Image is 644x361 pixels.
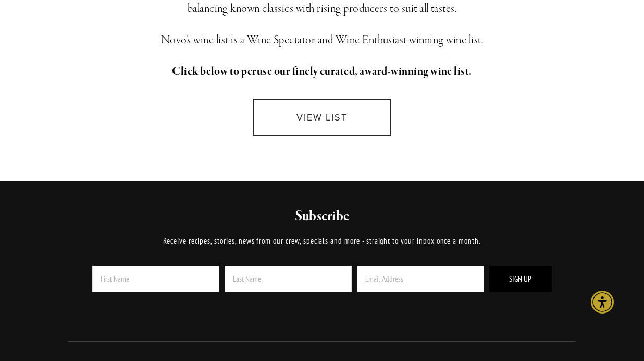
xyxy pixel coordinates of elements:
input: Last Name [225,266,352,292]
strong: Click below to peruse our finely curated, award-winning wine list. [172,64,472,79]
div: Accessibility Menu [591,291,614,314]
a: VIEW LIST [253,99,391,136]
p: Receive recipes, stories, news from our crew, specials and more - straight to your inbox once a m... [106,235,538,247]
span: Sign Up [509,274,531,284]
h2: Subscribe [106,207,538,226]
input: Email Address [357,266,484,292]
input: First Name [92,266,219,292]
button: Sign Up [489,266,552,292]
h3: Novo’s wine list is a Wine Spectator and Wine Enthusiast winning wine list. [68,31,576,50]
